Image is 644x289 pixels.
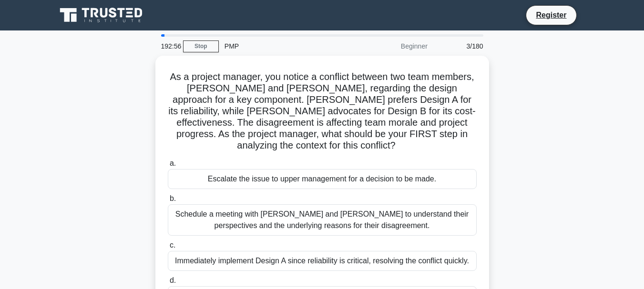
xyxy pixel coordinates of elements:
[433,37,489,56] div: 3/180
[183,40,219,52] a: Stop
[168,169,477,189] div: Escalate the issue to upper management for a decision to be made.
[170,276,176,284] span: d.
[168,204,477,236] div: Schedule a meeting with [PERSON_NAME] and [PERSON_NAME] to understand their perspectives and the ...
[168,251,477,271] div: Immediately implement Design A since reliability is critical, resolving the conflict quickly.
[170,159,176,167] span: a.
[530,9,572,21] a: Register
[167,71,478,152] h5: As a project manager, you notice a conflict between two team members, [PERSON_NAME] and [PERSON_N...
[350,37,433,56] div: Beginner
[219,37,350,56] div: PMP
[155,37,183,56] div: 192:56
[170,194,176,202] span: b.
[170,241,175,249] span: c.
